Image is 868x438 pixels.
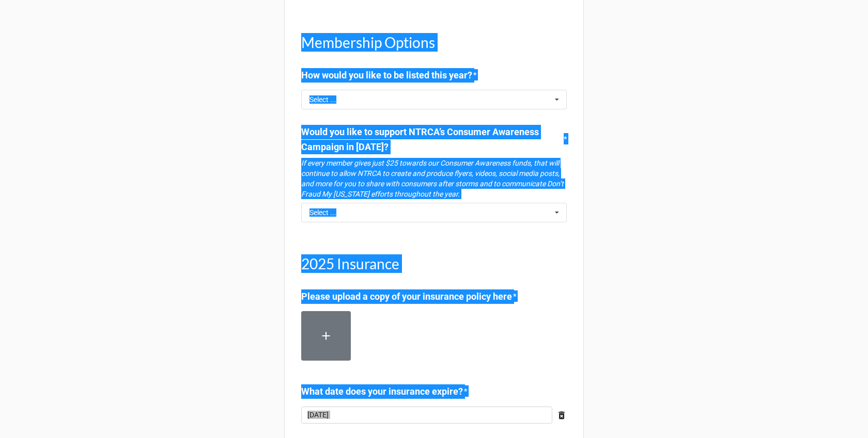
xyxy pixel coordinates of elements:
[301,407,552,424] input: Date
[301,125,563,154] label: Would you like to support NTRCA’s Consumer Awareness Campaign in [DATE]?
[301,289,512,304] label: Please upload a copy of your insurance policy here
[301,159,564,198] em: If every member gives just $25 towards our Consumer Awareness funds, that will continue to allow ...
[301,68,472,83] label: How would you like to be listed this year?
[301,254,567,273] h1: 2025 Insurance
[309,96,336,103] div: Select ...
[309,209,336,216] div: Select ...
[301,33,567,52] h1: Membership Options
[301,384,463,399] label: What date does your insurance expire?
